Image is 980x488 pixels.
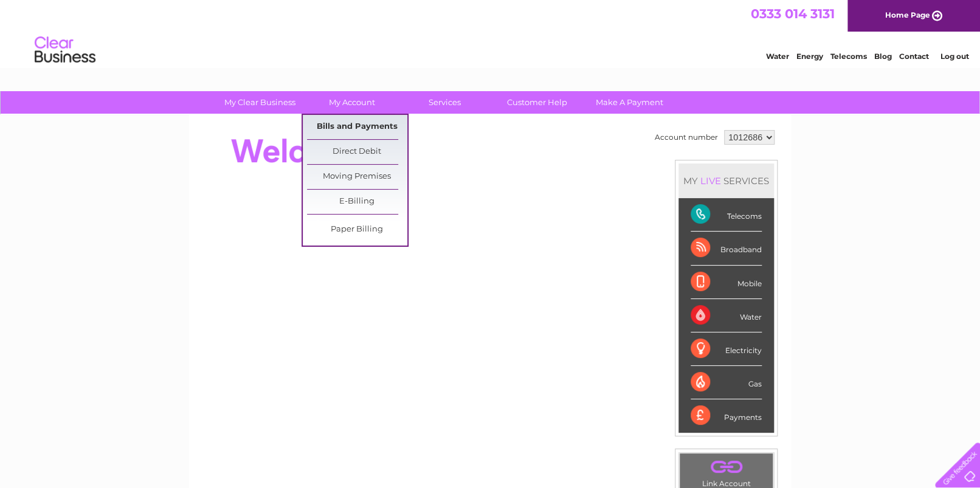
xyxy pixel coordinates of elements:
[691,299,762,332] div: Water
[874,52,892,61] a: Blog
[395,91,495,114] a: Services
[766,52,789,61] a: Water
[691,266,762,299] div: Mobile
[204,7,778,59] div: Clear Business is a trading name of Verastar Limited (registered in [GEOGRAPHIC_DATA] No. 3667643...
[691,198,762,232] div: Telecoms
[691,399,762,432] div: Payments
[307,218,407,242] a: Paper Billing
[302,91,402,114] a: My Account
[691,332,762,366] div: Electricity
[830,52,867,61] a: Telecoms
[691,232,762,265] div: Broadband
[487,91,587,114] a: Customer Help
[683,456,770,478] a: .
[796,52,823,61] a: Energy
[652,127,721,148] td: Account number
[940,52,968,61] a: Log out
[678,163,774,198] div: MY SERVICES
[691,366,762,399] div: Gas
[307,165,407,189] a: Moving Premises
[307,190,407,214] a: E-Billing
[34,32,96,69] img: logo.png
[899,52,929,61] a: Contact
[307,140,407,164] a: Direct Debit
[698,175,723,187] div: LIVE
[210,91,310,114] a: My Clear Business
[751,6,835,21] a: 0333 014 3131
[307,115,407,139] a: Bills and Payments
[579,91,680,114] a: Make A Payment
